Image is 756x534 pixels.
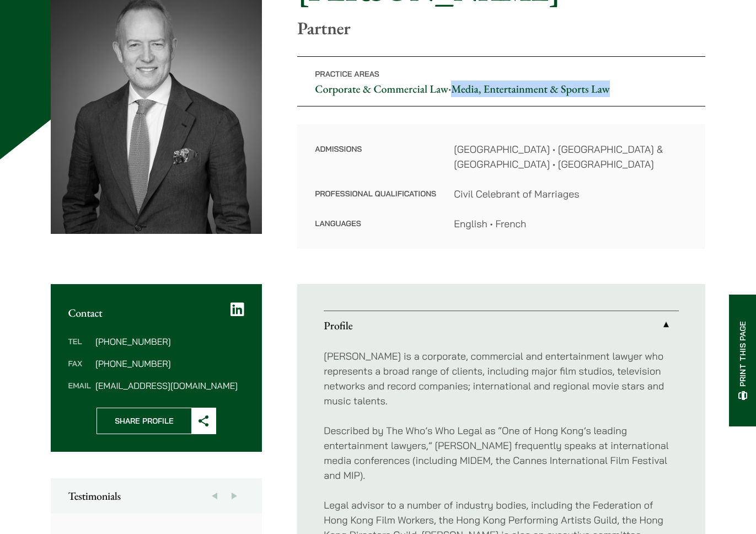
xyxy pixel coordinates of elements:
span: Share Profile [97,408,191,434]
p: Partner [297,18,705,39]
h2: Testimonials [68,489,245,503]
a: Media, Entertainment & Sports Law [451,82,609,96]
a: Corporate & Commercial Law [315,82,448,96]
button: Next [224,478,244,514]
button: Share Profile [96,408,216,434]
dt: Tel [68,337,91,359]
dt: Languages [315,216,436,231]
p: [PERSON_NAME] is a corporate, commercial and entertainment lawyer who represents a broad range of... [324,349,679,408]
dt: Professional Qualifications [315,186,436,216]
p: • [297,56,705,106]
span: Practice Areas [315,69,379,79]
a: Profile [324,311,679,340]
dd: Civil Celebrant of Marriages [454,186,688,201]
h2: Contact [68,306,245,319]
dd: English • French [454,216,688,231]
dd: [GEOGRAPHIC_DATA] • [GEOGRAPHIC_DATA] & [GEOGRAPHIC_DATA] • [GEOGRAPHIC_DATA] [454,142,688,172]
dd: [PHONE_NUMBER] [95,359,244,368]
dt: Email [68,381,91,390]
dt: Admissions [315,142,436,186]
dt: Fax [68,359,91,381]
a: LinkedIn [230,302,244,317]
button: Previous [205,478,224,514]
p: Described by The Who’s Who Legal as “One of Hong Kong’s leading entertainment lawyers,” [PERSON_N... [324,423,679,483]
dd: [EMAIL_ADDRESS][DOMAIN_NAME] [95,381,244,390]
dd: [PHONE_NUMBER] [95,337,244,346]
